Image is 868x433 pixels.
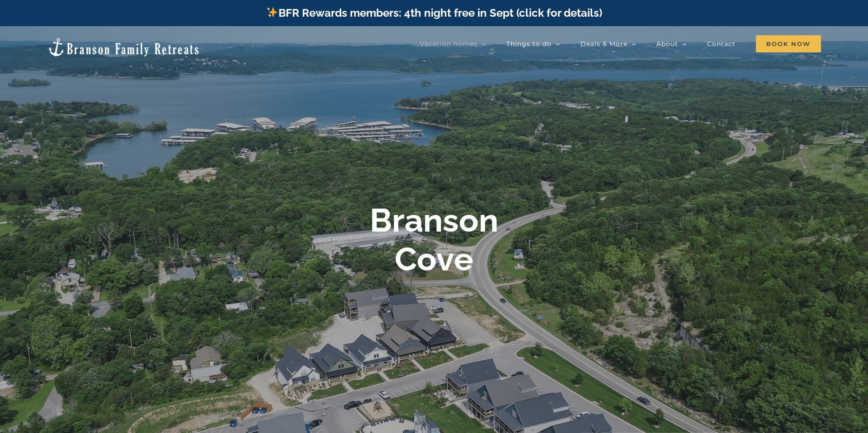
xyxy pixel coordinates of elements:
b: Branson Cove [370,201,498,278]
span: Book Now [756,35,821,52]
a: Deals & More [580,35,636,53]
a: Vacation homes [420,35,486,53]
a: Things to do [506,35,560,53]
a: Contact [707,35,736,53]
nav: Main Menu [420,35,821,53]
span: Vacation homes [420,41,477,47]
a: BFR Rewards members: 4th night free in Sept (click for details) [266,6,602,19]
span: Contact [707,41,736,47]
img: Branson Family Retreats Logo [47,37,200,57]
span: Things to do [506,41,552,47]
a: About [656,35,687,53]
span: About [656,41,678,47]
img: ✨ [267,7,278,18]
a: Book Now [756,35,821,53]
span: Deals & More [580,41,627,47]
